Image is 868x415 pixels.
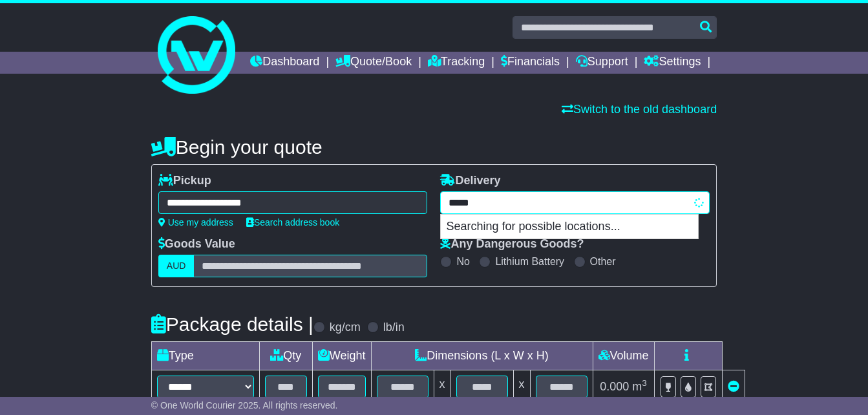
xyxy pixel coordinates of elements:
[642,378,647,388] sup: 3
[600,380,629,393] span: 0.000
[428,52,485,74] a: Tracking
[250,52,319,74] a: Dashboard
[562,103,717,116] a: Switch to the old dashboard
[440,174,500,188] label: Delivery
[441,215,698,239] p: Searching for possible locations...
[335,52,412,74] a: Quote/Book
[158,174,211,188] label: Pickup
[246,217,339,228] a: Search address book
[151,400,338,410] span: © One World Courier 2025. All rights reserved.
[158,255,195,277] label: AUD
[312,342,371,370] td: Weight
[501,52,560,74] a: Financials
[371,342,593,370] td: Dimensions (L x W x H)
[513,370,530,404] td: x
[593,342,654,370] td: Volume
[330,321,361,335] label: kg/cm
[158,217,233,228] a: Use my address
[158,237,235,251] label: Goods Value
[440,191,710,214] typeahead: Please provide city
[151,314,313,335] h4: Package details |
[590,255,616,268] label: Other
[434,370,450,404] td: x
[151,136,717,158] h4: Begin your quote
[456,255,469,268] label: No
[728,380,739,393] a: Remove this item
[440,237,584,251] label: Any Dangerous Goods?
[632,380,647,393] span: m
[151,342,259,370] td: Type
[383,321,405,335] label: lb/in
[495,255,564,268] label: Lithium Battery
[576,52,628,74] a: Support
[259,342,312,370] td: Qty
[644,52,701,74] a: Settings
